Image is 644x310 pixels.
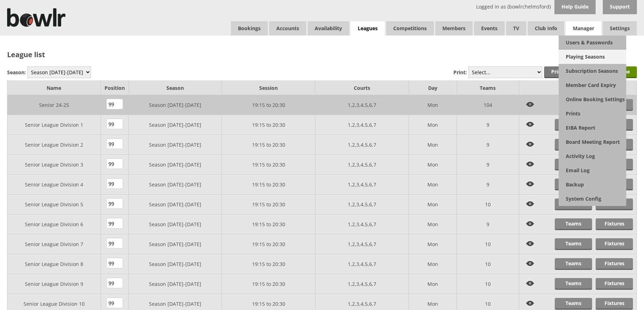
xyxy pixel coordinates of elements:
img: View [523,99,538,110]
td: 1,2,3,4,5,6,7 [315,254,409,274]
td: Mon [409,155,457,175]
td: 9 [457,175,519,195]
td: Mon [409,274,457,294]
td: 10 [457,195,519,214]
td: 10 [457,234,519,254]
img: View [523,218,538,229]
a: Fixtures [596,258,633,270]
td: 1,2,3,4,5,6,7 [315,195,409,214]
a: Club Info [528,21,564,36]
td: Senior League Division 4 [7,175,101,195]
td: Season [DATE]-[DATE] [128,95,222,115]
td: Senior 24-25 [7,95,101,115]
span: TV [506,21,526,36]
span: Manager [566,21,601,36]
img: View [523,159,538,170]
a: Online Booking Settings [559,92,626,107]
a: Teams [555,159,592,170]
td: 9 [457,115,519,135]
img: View [523,198,538,210]
td: 10 [457,254,519,274]
td: Senior League Division 9 [7,274,101,294]
td: Mon [409,135,457,155]
td: Season [DATE]-[DATE] [128,175,222,195]
td: Day [409,81,457,95]
a: Availability [308,21,349,36]
input: Print [544,66,570,78]
a: Teams [555,278,592,290]
a: Teams [555,238,592,250]
img: View [523,139,538,150]
td: Options [519,81,637,95]
td: Mon [409,175,457,195]
img: View [523,119,538,130]
td: Position [101,81,128,95]
td: 19:15 to 20:30 [222,115,315,135]
td: 1,2,3,4,5,6,7 [315,95,409,115]
a: Teams [555,218,592,230]
td: 1,2,3,4,5,6,7 [315,274,409,294]
td: Season [DATE]-[DATE] [128,234,222,254]
td: Season [DATE]-[DATE] [128,254,222,274]
img: View [523,298,538,309]
img: View [523,238,538,249]
td: Senior League Division 5 [7,195,101,214]
td: Mon [409,195,457,214]
td: 9 [457,135,519,155]
td: 19:15 to 20:30 [222,214,315,234]
td: 19:15 to 20:30 [222,234,315,254]
td: 1,2,3,4,5,6,7 [315,135,409,155]
a: System Config [559,192,626,206]
td: 1,2,3,4,5,6,7 [315,214,409,234]
td: Teams [457,81,519,95]
a: Email Log [559,163,626,178]
td: 19:15 to 20:30 [222,195,315,214]
td: 9 [457,155,519,175]
td: Mon [409,95,457,115]
a: Teams [555,298,592,310]
a: Users & Passwords [559,36,626,50]
td: Name [7,81,101,95]
td: Courts [315,81,409,95]
td: Mon [409,254,457,274]
td: 19:15 to 20:30 [222,155,315,175]
img: View [523,179,538,190]
a: Fixtures [596,298,633,310]
td: Season [DATE]-[DATE] [128,214,222,234]
td: Senior League Division 1 [7,115,101,135]
a: Member Card Expiry [559,78,626,92]
a: Playing Seasons [559,50,626,64]
span: Members [435,21,473,36]
td: Session [222,81,315,95]
td: 1,2,3,4,5,6,7 [315,115,409,135]
label: Print: [453,69,467,76]
td: 19:15 to 20:30 [222,95,315,115]
td: Season [DATE]-[DATE] [128,274,222,294]
td: Senior League Division 8 [7,254,101,274]
td: Season [DATE]-[DATE] [128,155,222,175]
a: Bookings [231,21,268,36]
td: 1,2,3,4,5,6,7 [315,155,409,175]
span: Settings [603,21,637,36]
td: Season [DATE]-[DATE] [128,195,222,214]
td: Mon [409,115,457,135]
td: 19:15 to 20:30 [222,274,315,294]
a: EIBA Report [559,121,626,135]
img: View [523,278,538,289]
td: Season [DATE]-[DATE] [128,135,222,155]
td: Season [128,81,222,95]
td: Senior League Division 6 [7,214,101,234]
a: Activity Log [559,149,626,163]
td: 19:15 to 20:30 [222,254,315,274]
a: Backup [559,178,626,192]
a: Fixtures [596,238,633,250]
a: Teams [555,119,592,131]
a: Leagues [351,21,385,36]
a: Subscription Seasons [559,64,626,78]
label: Season: [7,69,26,76]
td: Senior League Division 2 [7,135,101,155]
a: Fixtures [596,278,633,290]
a: Teams [555,258,592,270]
td: 104 [457,95,519,115]
a: Teams [555,198,592,210]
